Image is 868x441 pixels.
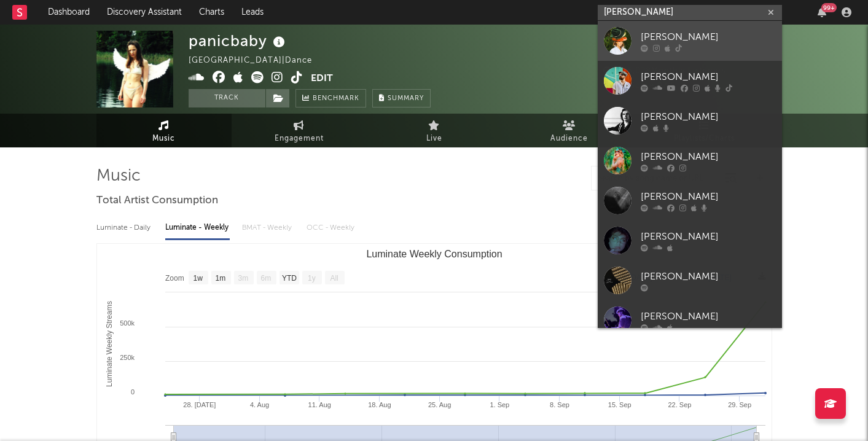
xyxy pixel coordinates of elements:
[372,89,431,107] button: Summary
[598,221,782,260] a: [PERSON_NAME]
[550,131,588,146] span: Audience
[238,274,248,283] text: 3m
[330,274,338,283] text: All
[428,401,450,408] text: 25. Aug
[598,5,782,20] input: Search for artists
[641,269,776,284] div: [PERSON_NAME]
[193,274,203,283] text: 1w
[598,141,782,181] a: [PERSON_NAME]
[311,71,333,87] button: Edit
[215,274,225,283] text: 1m
[641,69,776,84] div: [PERSON_NAME]
[608,401,631,408] text: 15. Sep
[368,401,391,408] text: 18. Aug
[313,92,359,106] span: Benchmark
[308,274,316,283] text: 1y
[598,21,782,61] a: [PERSON_NAME]
[641,149,776,164] div: [PERSON_NAME]
[728,401,751,408] text: 29. Sep
[183,401,216,408] text: 28. [DATE]
[592,174,721,184] input: Search by song name or URL
[367,114,502,147] a: Live
[641,189,776,204] div: [PERSON_NAME]
[275,131,324,146] span: Engagement
[232,114,367,147] a: Engagement
[550,401,569,408] text: 8. Sep
[130,388,134,396] text: 0
[189,89,265,107] button: Track
[189,31,288,51] div: panicbaby
[641,229,776,244] div: [PERSON_NAME]
[165,274,184,283] text: Zoom
[502,114,637,147] a: Audience
[598,61,782,101] a: [PERSON_NAME]
[641,109,776,124] div: [PERSON_NAME]
[668,401,691,408] text: 22. Sep
[152,131,175,146] span: Music
[818,7,826,17] button: 99+
[249,401,268,408] text: 4. Aug
[598,260,782,300] a: [PERSON_NAME]
[641,29,776,44] div: [PERSON_NAME]
[490,401,509,408] text: 1. Sep
[104,301,113,387] text: Luminate Weekly Streams
[598,181,782,221] a: [PERSON_NAME]
[821,3,837,12] div: 99 +
[96,114,232,147] a: Music
[598,101,782,141] a: [PERSON_NAME]
[189,53,326,68] div: [GEOGRAPHIC_DATA] | Dance
[641,309,776,324] div: [PERSON_NAME]
[308,401,330,408] text: 11. Aug
[295,89,366,107] a: Benchmark
[260,274,271,283] text: 6m
[120,319,135,327] text: 500k
[426,131,442,146] span: Live
[165,217,230,238] div: Luminate - Weekly
[120,354,135,361] text: 250k
[96,193,218,208] span: Total Artist Consumption
[96,217,153,238] div: Luminate - Daily
[598,300,782,340] a: [PERSON_NAME]
[366,249,502,259] text: Luminate Weekly Consumption
[281,274,296,283] text: YTD
[388,95,424,102] span: Summary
